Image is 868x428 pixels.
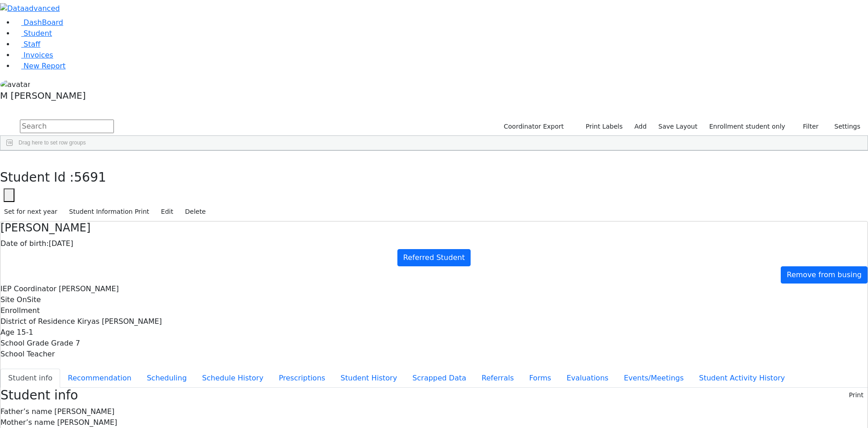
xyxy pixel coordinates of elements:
button: Filter [791,120,823,134]
label: Enrollment [0,305,40,316]
input: Search [20,120,114,133]
button: Delete [181,205,210,219]
label: School Grade [0,338,49,349]
span: Drag here to set row groups [19,139,86,146]
span: 15-1 [17,328,33,337]
h4: [PERSON_NAME] [0,221,868,235]
button: Print [845,388,868,402]
a: New Report [14,62,66,70]
span: DashBoard [24,18,63,27]
span: 5691 [74,170,106,185]
button: Referrals [474,369,521,388]
label: District of Residence [0,316,75,327]
button: Edit [157,205,177,219]
span: [PERSON_NAME] [54,407,114,416]
span: [PERSON_NAME] [57,418,117,427]
a: Remove from busing [781,266,868,284]
div: [DATE] [0,238,868,249]
label: School Teacher [0,349,55,360]
label: IEP Coordinator [0,284,57,294]
span: Remove from busing [787,270,862,279]
label: Site [0,294,14,305]
a: Referred Student [397,249,471,266]
button: Forms [521,369,559,388]
button: Save Layout [654,120,701,134]
span: Kiryas [PERSON_NAME] [77,317,162,326]
label: Enrollment student only [705,120,789,134]
span: [PERSON_NAME] [59,284,119,293]
button: Print Labels [575,120,627,134]
button: Evaluations [559,369,616,388]
label: Father’s name [0,406,52,417]
a: Add [630,120,651,134]
label: Age [0,327,14,338]
span: New Report [24,62,66,70]
button: Scrapped Data [405,369,474,388]
span: Staff [24,40,40,48]
button: Coordinator Export [498,120,568,134]
label: Mother’s name [0,417,55,428]
button: Student info [0,369,60,388]
span: Student [24,29,52,38]
a: Staff [14,40,40,48]
button: Prescriptions [271,369,333,388]
button: Recommendation [60,369,139,388]
h3: Student info [0,388,78,403]
button: Events/Meetings [616,369,691,388]
button: Student Activity History [691,369,793,388]
a: Invoices [14,51,53,59]
a: DashBoard [14,18,63,27]
button: Schedule History [194,369,271,388]
a: Student [14,29,52,38]
span: Invoices [24,51,53,59]
button: Student Information Print [65,205,153,219]
button: Settings [823,120,864,134]
span: Grade 7 [51,339,80,347]
button: Student History [333,369,405,388]
label: Date of birth: [0,238,49,249]
button: Scheduling [139,369,194,388]
span: OnSite [17,295,41,304]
